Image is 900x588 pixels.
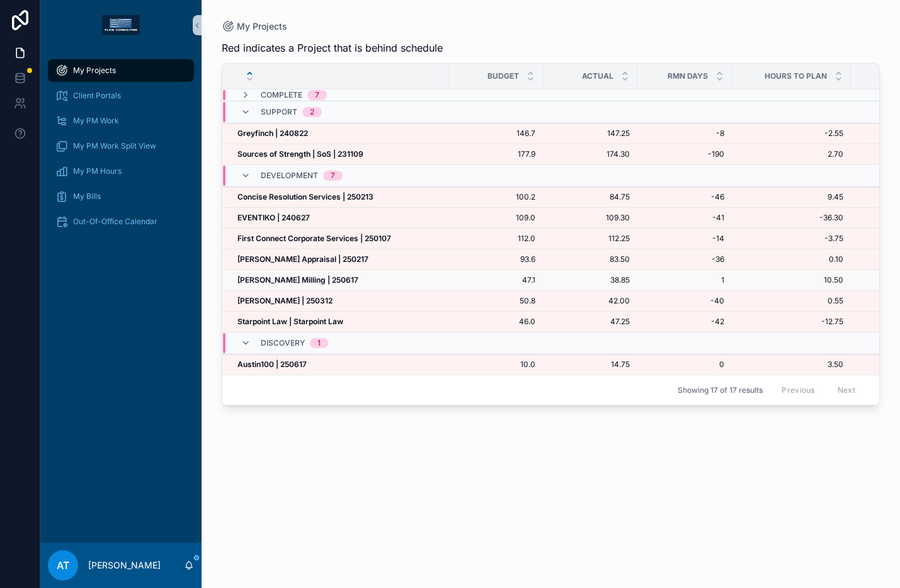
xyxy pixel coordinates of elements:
a: 2.70 [739,149,843,159]
a: EVENTIKO | 240627 [237,213,441,223]
a: -41 [645,213,724,223]
span: 10.50 [739,275,843,285]
a: 93.6 [456,254,535,264]
span: Discovery [261,338,305,348]
a: 83.50 [550,254,630,264]
strong: Starpoint Law | Starpoint Law [237,317,343,326]
div: 7 [315,90,319,100]
strong: [PERSON_NAME] Milling | 250617 [237,275,358,285]
span: RMN Days [668,71,708,81]
a: Concise Resolution Services | 250213 [237,192,441,202]
a: 46.0 [456,317,535,327]
div: 2 [310,107,314,117]
span: -14 [645,234,724,244]
a: First Connect Corporate Services | 250107 [237,234,441,244]
span: Budget [487,71,519,81]
a: 100.2 [456,192,535,202]
a: 177.9 [456,149,535,159]
a: 147.25 [550,128,630,139]
a: [PERSON_NAME] Appraisal | 250217 [237,254,441,264]
a: 112.0 [456,234,535,244]
span: Actual [582,71,613,81]
a: 3.50 [739,359,843,370]
a: [PERSON_NAME] Milling | 250617 [237,275,441,285]
div: 1 [317,338,321,348]
a: 38.85 [550,275,630,285]
span: 146.7 [456,128,535,139]
a: My PM Hours [48,160,194,183]
a: -2.55 [739,128,843,139]
a: 10.0 [456,359,535,370]
span: My PM Work [73,116,119,126]
a: 47.1 [456,275,535,285]
span: 174.30 [550,149,630,159]
a: 1 [645,275,724,285]
a: 9.45 [739,192,843,202]
span: -12.75 [739,317,843,327]
a: 109.0 [456,213,535,223]
strong: Concise Resolution Services | 250213 [237,192,373,201]
a: My Projects [48,59,194,82]
a: Austin100 | 250617 [237,359,441,370]
div: 7 [331,171,335,181]
strong: First Connect Corporate Services | 250107 [237,234,391,243]
span: My Projects [237,20,287,33]
strong: Greyfinch | 240822 [237,128,308,138]
span: Complete [261,90,302,100]
span: Support [261,107,297,117]
a: 109.30 [550,213,630,223]
a: Client Portals [48,84,194,107]
div: scrollable content [40,50,202,249]
a: 84.75 [550,192,630,202]
span: -36 [645,254,724,264]
a: 0 [645,359,724,370]
span: Client Portals [73,91,121,101]
a: -36.30 [739,213,843,223]
span: 42.00 [550,296,630,306]
a: Out-Of-Office Calendar [48,210,194,233]
span: Out-Of-Office Calendar [73,217,157,227]
a: 50.8 [456,296,535,306]
a: 14.75 [550,359,630,370]
span: Development [261,171,318,181]
a: -3.75 [739,234,843,244]
strong: [PERSON_NAME] | 250312 [237,296,333,305]
strong: EVENTIKO | 240627 [237,213,310,222]
span: My PM Hours [73,166,122,176]
a: 112.25 [550,234,630,244]
a: 0.55 [739,296,843,306]
a: -46 [645,192,724,202]
span: 47.25 [550,317,630,327]
strong: [PERSON_NAME] Appraisal | 250217 [237,254,368,264]
span: My Projects [73,65,116,76]
span: -40 [645,296,724,306]
a: -190 [645,149,724,159]
span: Showing 17 of 17 results [678,385,763,395]
a: Starpoint Law | Starpoint Law [237,317,441,327]
span: AT [57,558,69,573]
strong: Austin100 | 250617 [237,359,307,369]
